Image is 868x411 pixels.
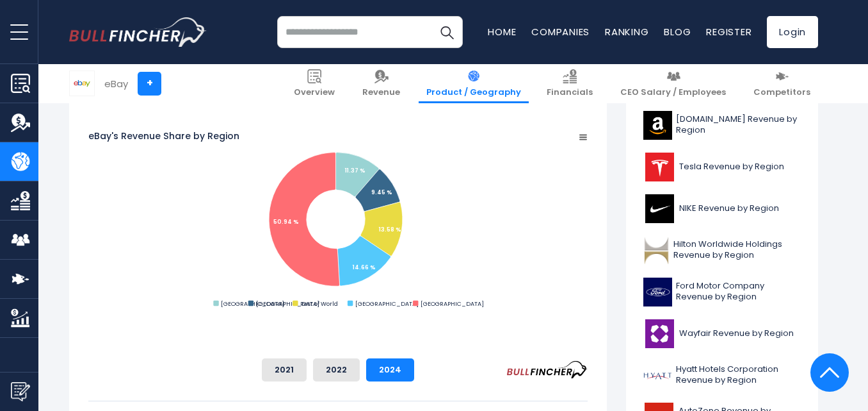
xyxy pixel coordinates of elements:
[676,114,801,136] span: [DOMAIN_NAME] Revenue by Region
[539,64,600,103] a: Financials
[679,162,784,172] span: Tesla Revenue by Region
[273,218,299,226] text: 50.94 %
[643,319,675,348] img: W logo
[352,263,376,271] text: 14.66 %
[366,358,414,382] button: 2024
[664,25,691,38] a: Blog
[88,130,239,142] tspan: eBay's Revenue Share by Region
[636,191,808,226] a: NIKE Revenue by Region
[531,25,590,38] a: Companies
[69,17,207,47] a: Go to homepage
[362,87,400,98] span: Revenue
[673,239,801,261] span: Hilton Worldwide Holdings Revenue by Region
[636,274,808,310] a: Ford Motor Company Revenue by Region
[488,25,516,38] a: Home
[104,76,128,91] div: eBay
[300,299,338,308] text: Rest of World
[313,358,360,382] button: 2022
[636,358,808,393] a: Hyatt Hotels Corporation Revenue by Region
[221,299,284,308] text: [GEOGRAPHIC_DATA]
[643,194,675,223] img: NKE logo
[767,16,818,48] a: Login
[753,87,810,98] span: Competitors
[605,25,648,38] a: Ranking
[643,278,672,306] img: F logo
[636,316,808,351] a: Wayfair Revenue by Region
[294,87,335,98] span: Overview
[706,25,751,38] a: Register
[421,299,484,308] text: [GEOGRAPHIC_DATA]
[378,225,401,233] text: 13.58 %
[679,328,794,339] span: Wayfair Revenue by Region
[746,64,818,103] a: Competitors
[636,149,808,185] a: Tesla Revenue by Region
[679,203,779,214] span: NIKE Revenue by Region
[69,17,207,47] img: bullfincher logo
[547,87,593,98] span: Financials
[371,188,392,196] text: 9.45 %
[262,358,307,382] button: 2021
[419,64,529,103] a: Product / Geography
[620,87,726,98] span: CEO Salary / Employees
[643,236,670,265] img: HLT logo
[643,361,672,390] img: H logo
[676,281,801,303] span: Ford Motor Company Revenue by Region
[344,166,366,174] text: 11.37 %
[256,299,319,308] text: [GEOGRAPHIC_DATA]
[613,64,734,103] a: CEO Salary / Employees
[643,111,672,140] img: AMZN logo
[355,64,408,103] a: Revenue
[636,233,808,268] a: Hilton Worldwide Holdings Revenue by Region
[426,87,521,98] span: Product / Geography
[636,108,808,143] a: [DOMAIN_NAME] Revenue by Region
[138,72,161,96] a: +
[88,92,588,348] svg: eBay's Revenue Share by Region
[70,71,94,96] img: EBAY logo
[643,153,675,181] img: TSLA logo
[355,299,419,308] text: [GEOGRAPHIC_DATA]
[676,364,801,386] span: Hyatt Hotels Corporation Revenue by Region
[431,16,463,48] button: Search
[286,64,342,103] a: Overview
